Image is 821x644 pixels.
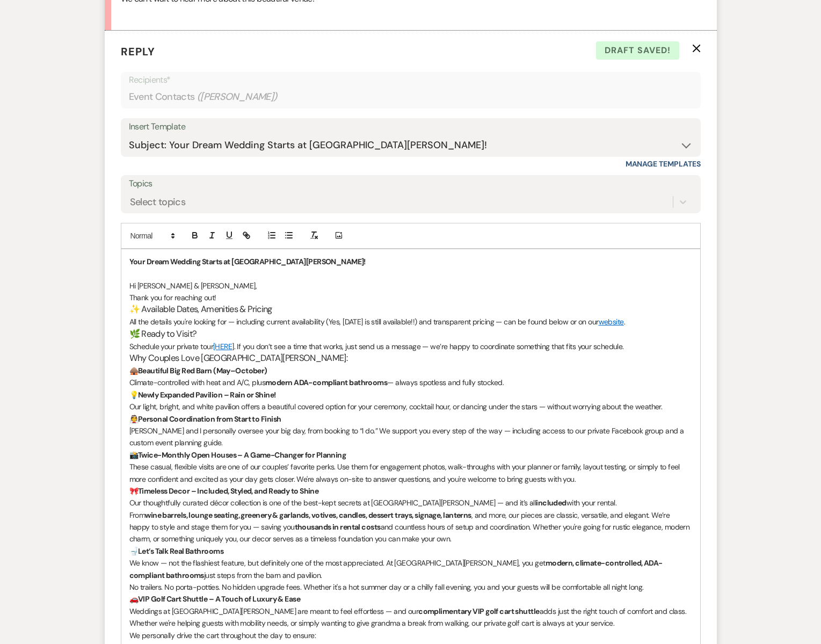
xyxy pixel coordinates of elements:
p: From , and more, our pieces are classic, versatile, and elegant. We’re happy to style and stage t... [129,509,692,545]
a: [HERE [213,342,232,351]
span: Draft saved! [596,41,679,60]
span: 📸 [129,450,138,460]
span: ( [PERSON_NAME] ) [197,90,278,104]
span: 👰 [129,414,138,424]
p: 🚽 [129,545,692,557]
strong: modern ADA-compliant bathrooms [265,378,387,387]
strong: Twice-Monthly Open Houses – A Game-Changer for Planning [138,450,346,460]
strong: complimentary VIP golf cart shuttle [418,606,539,616]
strong: thousands in rental costs [295,522,381,532]
label: Topics [129,176,693,192]
div: Select topics [130,194,186,209]
span: These casual, flexible visits are one of our couples’ favorite perks. Use them for engagement pho... [129,462,682,483]
span: Weddings at [GEOGRAPHIC_DATA][PERSON_NAME] are meant to feel effortless — and our [129,606,419,616]
span: Our light, bright, and white pavilion offers a beautiful covered option for your ceremony, cockta... [129,402,663,411]
h3: ✨ Available Dates, Amenities & Pricing [129,303,692,316]
div: Insert Template [129,119,693,135]
strong: modern, climate-controlled, ADA-compliant bathrooms [129,558,663,580]
p: Schedule your private tour ]. If you don’t see a time that works, just send us a message — we’re ... [129,341,692,352]
h3: Why Couples Love [GEOGRAPHIC_DATA][PERSON_NAME]: [129,352,692,365]
strong: wine barrels, lounge seating, greenery & garlands, votives, candles, dessert trays, signage, lant... [145,510,471,520]
strong: Timeless Decor – Included, Styled, and Ready to Shine [138,486,318,496]
strong: Let’s Talk Real Bathrooms [138,546,223,556]
strong: Beautiful Big Red Barn (May–October) [138,366,267,375]
strong: VIP Golf Cart Shuttle – A Touch of Luxury & Ease [138,594,300,604]
p: We personally drive the cart throughout the day to ensure: [129,629,692,641]
strong: Your Dream Wedding Starts at [GEOGRAPHIC_DATA][PERSON_NAME]! [129,257,366,266]
span: We know — not the flashiest feature, but definitely one of the most appreciated. At [GEOGRAPHIC_D... [129,558,546,568]
strong: included [536,498,566,508]
p: Whether we're helping guests with mobility needs, or simply wanting to give grandma a break from ... [129,617,692,629]
span: 🎀 [129,486,138,496]
p: 🛖 [129,365,692,377]
p: just steps from the barn and pavilion. [129,557,692,581]
span: Climate-controlled with heat and A/C, plus [129,378,265,387]
p: — always spotless and fully stocked. [129,377,692,388]
span: Hi [PERSON_NAME] & [PERSON_NAME], [129,281,257,291]
span: Reply [121,45,155,59]
span: Thank you for reaching out! [129,293,216,302]
strong: Personal Coordination from Start to Finish [138,414,281,424]
p: 🚗 [129,593,692,605]
span: [PERSON_NAME] and I personally oversee your big day, from booking to “I do.” We support you every... [129,426,686,447]
p: No trailers. No porta-potties. No hidden upgrade fees. Whether it's a hot summer day or a chilly ... [129,581,692,593]
span: Our thoughtfully curated décor collection is one of the best-kept secrets at [GEOGRAPHIC_DATA][PE... [129,498,536,508]
a: website [599,317,624,327]
p: 💡 [129,389,692,401]
div: Event Contacts [129,86,693,107]
p: Recipients* [129,73,693,87]
p: All the details you're looking for — including current availability (Yes, [DATE] is still availab... [129,316,692,328]
p: with your rental. [129,497,692,509]
h3: 🌿 Ready to Visit? [129,328,692,341]
a: Manage Templates [626,159,701,169]
p: adds just the right touch of comfort and class. [129,605,692,617]
strong: Newly Expanded Pavilion – Rain or Shine! [138,390,276,400]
